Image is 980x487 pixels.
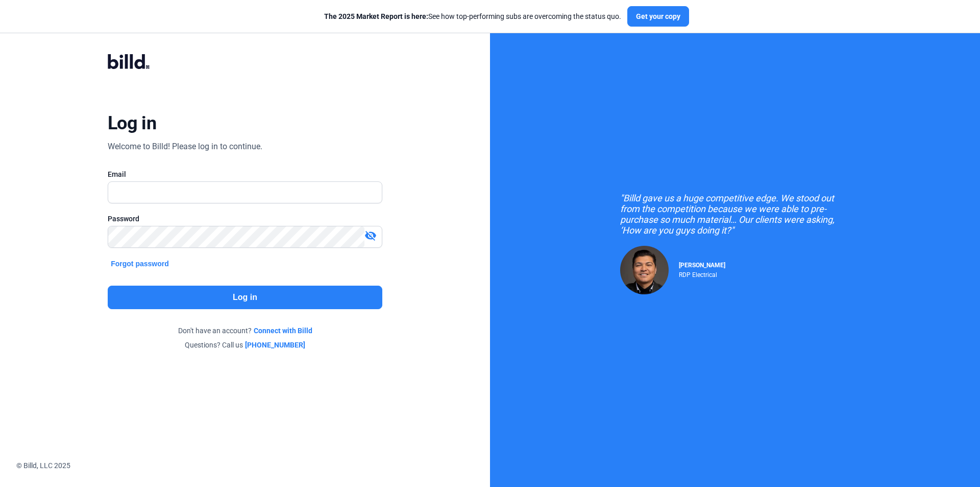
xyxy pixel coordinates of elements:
button: Get your copy [627,6,689,27]
mat-icon: visibility_off [364,229,377,242]
div: Email [108,169,382,179]
a: [PHONE_NUMBER] [245,340,305,350]
div: Questions? Call us [108,340,382,350]
div: Password [108,214,382,224]
span: The 2025 Market Report is here: [324,12,428,20]
div: Don't have an account? [108,326,382,336]
span: [PERSON_NAME] [679,262,725,269]
div: Log in [108,112,156,134]
button: Forgot password [108,258,172,269]
div: Welcome to Billd! Please log in to continue. [108,141,262,153]
div: RDP Electrical [679,269,725,279]
a: Connect with Billd [254,326,312,336]
div: See how top-performing subs are overcoming the status quo. [324,11,621,21]
button: Log in [108,286,382,309]
div: "Billd gave us a huge competitive edge. We stood out from the competition because we were able to... [620,193,850,236]
img: Raul Pacheco [620,246,669,294]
